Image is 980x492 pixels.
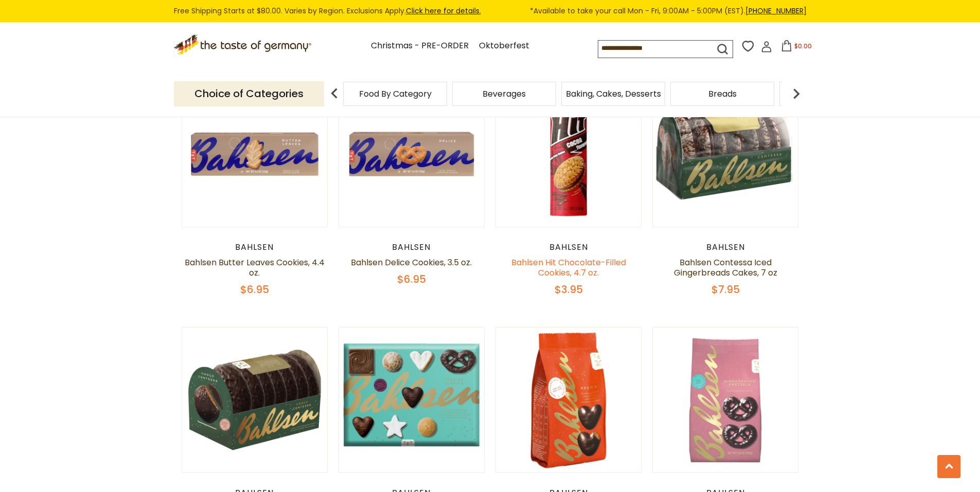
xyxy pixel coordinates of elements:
img: Bahlsen [339,81,485,227]
span: $7.95 [711,282,740,297]
div: Bahlsen [652,242,799,252]
img: Bahlsen [496,81,642,227]
button: $0.00 [774,40,818,56]
span: $6.95 [397,272,426,286]
a: [PHONE_NUMBER] [745,6,807,16]
div: Bahlsen [495,242,642,252]
span: *Available to take your call Mon - Fri, 9:00AM - 5:00PM (EST). [530,5,807,17]
div: Bahlsen [338,242,485,252]
span: $3.95 [555,282,583,297]
a: Bahlsen Hit Chocolate-Filled Cookies, 4.7 oz. [511,257,626,279]
a: Breads [708,90,737,98]
a: Bahlsen Contessa Iced Gingerbreads Cakes, 7 oz [674,257,777,279]
img: Bahlsen [653,327,798,473]
img: Bahlsen [339,327,485,473]
div: Free Shipping Starts at $80.00. Varies by Region. Exclusions Apply. [174,5,807,17]
p: Choice of Categories [174,81,324,106]
a: Baking, Cakes, Desserts [566,90,661,98]
a: Oktoberfest [479,39,529,53]
a: Beverages [483,90,526,98]
img: next arrow [786,83,807,104]
a: Bahlsen Butter Leaves Cookies, 4.4 oz. [185,257,325,279]
div: Bahlsen [182,242,328,252]
a: Bahlsen Delice Cookies, 3.5 oz. [351,257,472,268]
img: previous arrow [324,83,345,104]
a: Christmas - PRE-ORDER [371,39,469,53]
img: Bahlsen [182,81,328,227]
img: Bahlsen [653,81,798,227]
a: Click here for details. [406,6,481,16]
span: $6.95 [240,282,269,297]
img: Bahlsen [182,327,328,473]
span: $0.00 [794,42,812,50]
img: Bahlsen [496,327,642,473]
a: Food By Category [359,90,432,98]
